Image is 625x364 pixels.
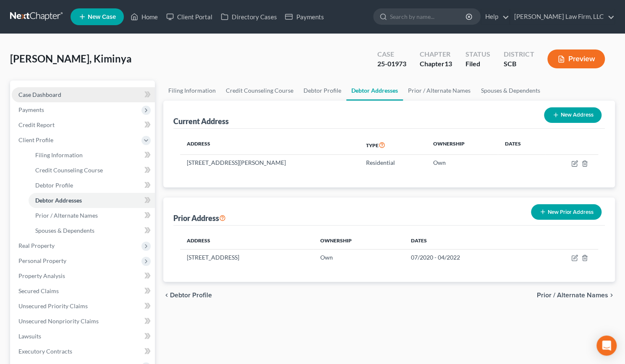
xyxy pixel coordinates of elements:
a: Credit Counseling Course [221,81,298,101]
td: Own [426,155,498,171]
a: Prior / Alternate Names [29,208,155,223]
div: Open Intercom Messenger [596,335,617,356]
th: Address [180,232,313,249]
i: chevron_right [608,292,615,299]
a: Payments [281,9,328,24]
span: 13 [445,60,452,68]
div: District [504,49,534,59]
i: chevron_left [163,292,170,299]
div: Filed [465,59,490,69]
a: Spouses & Dependents [29,223,155,238]
span: [PERSON_NAME], Kiminya [10,52,132,65]
a: Directory Cases [217,9,281,24]
a: Debtor Addresses [29,193,155,208]
span: Spouses & Dependents [35,227,94,234]
a: Debtor Addresses [346,81,403,101]
a: Executory Contracts [12,344,155,359]
span: Unsecured Priority Claims [18,302,88,309]
a: Prior / Alternate Names [403,81,476,101]
a: Help [481,9,509,24]
span: Executory Contracts [18,348,72,355]
div: 25-01973 [377,59,406,69]
th: Dates [404,232,530,249]
a: Secured Claims [12,283,155,299]
th: Ownership [426,135,498,155]
span: Client Profile [18,136,53,143]
th: Type [359,135,427,155]
span: Credit Report [18,121,55,128]
a: Home [126,9,162,24]
a: Case Dashboard [12,87,155,102]
button: New Prior Address [531,204,601,220]
span: Case Dashboard [18,91,61,98]
span: Unsecured Nonpriority Claims [18,317,99,325]
td: Residential [359,155,427,171]
span: Prior / Alternate Names [35,212,98,219]
a: Unsecured Priority Claims [12,299,155,314]
a: Debtor Profile [29,178,155,193]
td: 07/2020 - 04/2022 [404,249,530,265]
span: New Case [88,14,116,20]
div: Status [465,49,490,59]
a: Client Portal [162,9,217,24]
a: Filing Information [163,81,221,101]
input: Search by name... [390,9,467,24]
div: Case [377,49,406,59]
span: Debtor Addresses [35,197,82,204]
button: chevron_left Debtor Profile [163,292,212,299]
a: Unsecured Nonpriority Claims [12,314,155,329]
a: Debtor Profile [298,81,346,101]
a: Property Analysis [12,268,155,283]
a: [PERSON_NAME] Law Firm, LLC [510,9,615,24]
th: Address [180,135,359,155]
div: Prior Address [173,213,226,223]
span: Debtor Profile [35,182,73,189]
div: Chapter [420,49,452,59]
td: [STREET_ADDRESS][PERSON_NAME] [180,155,359,171]
span: Credit Counseling Course [35,166,103,174]
td: [STREET_ADDRESS] [180,249,313,265]
a: Lawsuits [12,329,155,344]
div: Chapter [420,59,452,69]
span: Secured Claims [18,287,59,294]
button: Prior / Alternate Names chevron_right [537,292,615,299]
td: Own [313,249,404,265]
span: Property Analysis [18,272,65,279]
th: Dates [498,135,544,155]
div: Current Address [173,116,229,126]
span: Filing Information [35,151,83,159]
a: Spouses & Dependents [476,81,545,101]
div: SCB [504,59,534,69]
span: Lawsuits [18,333,41,340]
span: Personal Property [18,257,66,264]
th: Ownership [313,232,404,249]
a: Credit Counseling Course [29,163,155,178]
button: Preview [547,49,605,68]
span: Payments [18,106,44,113]
button: New Address [544,107,601,123]
span: Prior / Alternate Names [537,292,608,299]
a: Filing Information [29,148,155,163]
span: Debtor Profile [170,292,212,299]
a: Credit Report [12,117,155,133]
span: Real Property [18,242,55,249]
